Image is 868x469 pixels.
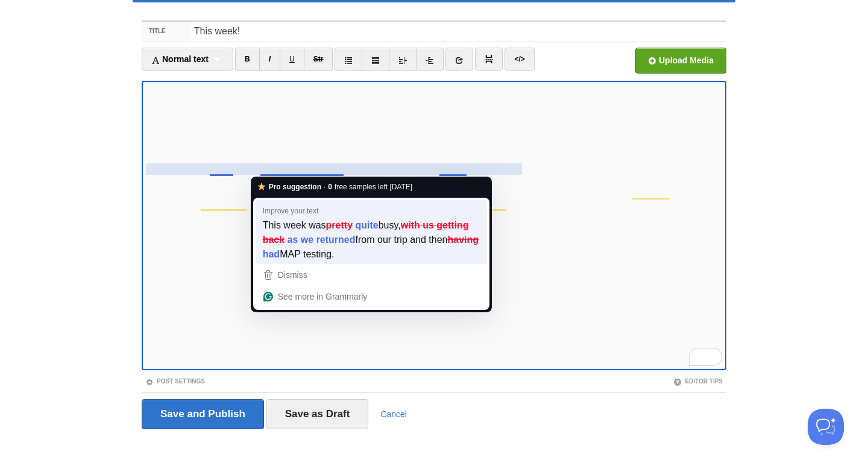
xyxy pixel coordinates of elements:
a: U [280,48,304,71]
input: Save and Publish [142,399,264,429]
label: Title [142,22,190,41]
iframe: Help Scout Beacon - Open [808,409,844,445]
a: Cancel [380,409,407,419]
a: B [235,48,260,71]
span: Normal text [151,54,209,64]
a: I [259,48,280,71]
input: Save as Draft [266,399,369,429]
img: pagebreak-icon.png [485,55,493,63]
a: Str [304,48,333,71]
a: Post Settings [145,378,205,385]
del: Str [313,55,324,63]
a: Editor Tips [673,378,723,385]
a: </> [505,48,534,71]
